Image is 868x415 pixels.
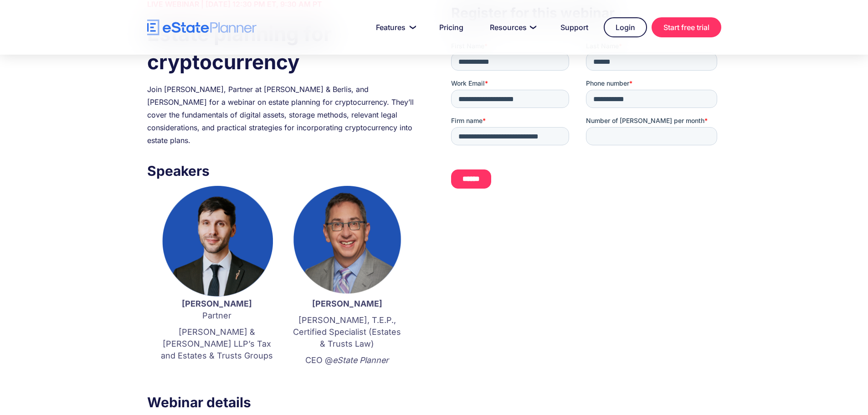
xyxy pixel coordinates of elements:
a: Support [550,18,599,36]
a: Login [604,17,647,37]
p: CEO @ [291,354,403,366]
p: [PERSON_NAME] & [PERSON_NAME] LLP’s Tax and Estates & Trusts Groups [161,326,273,362]
h3: Webinar details [147,392,417,413]
p: ‍ [291,371,403,383]
p: Partner [161,298,273,322]
strong: [PERSON_NAME] [182,299,252,308]
em: eState Planner [333,355,389,365]
a: Start free trial [652,17,721,37]
iframe: Form 0 [451,41,721,196]
a: home [147,20,257,36]
h3: Speakers [147,160,417,181]
p: [PERSON_NAME], T.E.P., Certified Specialist (Estates & Trusts Law) [291,314,403,350]
strong: [PERSON_NAME] [312,299,382,308]
a: Pricing [428,18,474,36]
a: Resources [479,18,545,36]
div: Join [PERSON_NAME], Partner at [PERSON_NAME] & Berlis, and [PERSON_NAME] for a webinar on estate ... [147,83,417,147]
a: Features [365,18,424,36]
